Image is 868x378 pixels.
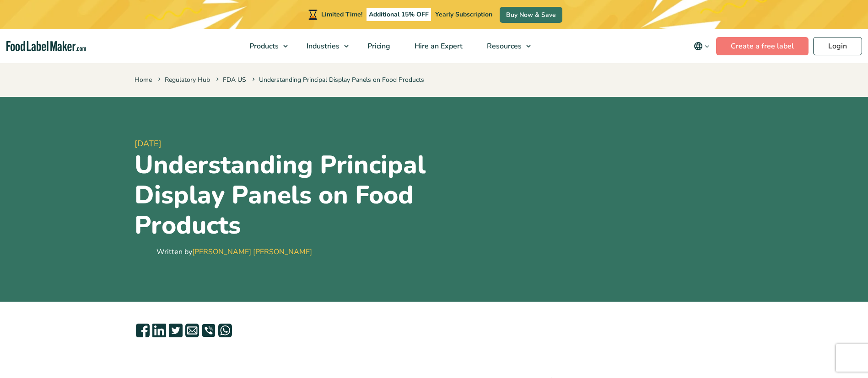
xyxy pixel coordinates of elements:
a: Regulatory Hub [165,75,210,84]
a: Login [813,37,862,55]
span: Hire an Expert [412,41,464,51]
a: Food Label Maker homepage [6,41,86,52]
a: Home [135,75,152,84]
span: [DATE] [135,138,431,150]
button: Change language [687,37,716,55]
a: Hire an Expert [403,29,473,63]
a: Industries [295,29,353,63]
span: Yearly Subscription [435,10,492,19]
img: Maria Abi Hanna - Food Label Maker [135,243,153,261]
span: Pricing [365,41,391,51]
a: Resources [475,29,535,63]
a: Products [237,29,292,63]
span: Understanding Principal Display Panels on Food Products [250,75,424,84]
span: Limited Time! [321,10,362,19]
h1: Understanding Principal Display Panels on Food Products [135,150,431,240]
a: [PERSON_NAME] [PERSON_NAME] [192,247,312,257]
a: Buy Now & Save [500,7,562,23]
div: Written by [156,246,312,257]
span: Products [247,41,280,51]
span: Resources [484,41,523,51]
a: FDA US [223,75,246,84]
a: Create a free label [716,37,809,55]
a: Pricing [356,29,400,63]
span: Industries [304,41,340,51]
span: Additional 15% OFF [367,8,431,21]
